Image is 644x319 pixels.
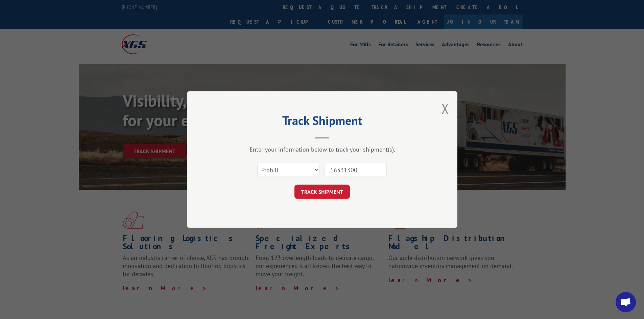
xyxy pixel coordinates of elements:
[442,100,449,117] button: Close modal
[616,292,636,312] div: Open chat
[221,145,424,153] div: Enter your information below to track your shipment(s).
[294,185,350,199] button: TRACK SHIPMENT
[221,116,424,129] h2: Track Shipment
[325,163,387,177] input: Number(s)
